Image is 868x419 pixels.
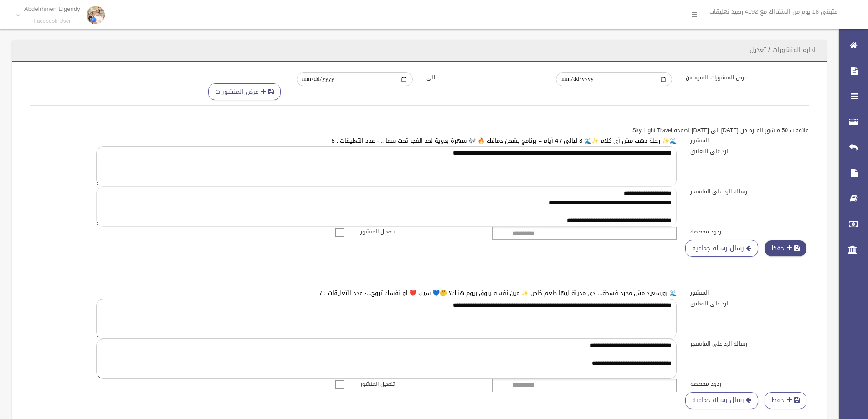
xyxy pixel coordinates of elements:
label: رساله الرد على الماسنجر [683,186,816,197]
label: عرض المنشورات للفتره من [679,72,809,83]
small: Facebook User [24,18,80,25]
label: ردود مخصصه [683,379,816,389]
p: Abdelrhmen Elgendy [24,5,80,12]
button: حفظ [765,392,806,409]
a: 🌊 بورسعيد مش مجرد فسحة... دى مدينة ليها طعم خاص ✨ مين نفسه يروق بيوم هناك؟ 🤔💙 سيب ❤️ لو نفسك تروح... [319,287,677,299]
a: ارسال رساله جماعيه [685,240,758,257]
label: الرد على التعليق [683,299,816,309]
header: اداره المنشورات / تعديل [739,41,827,59]
label: الرد على التعليق [683,146,816,156]
label: الى [420,72,550,83]
label: المنشور [683,288,816,298]
label: المنشور [683,135,816,145]
button: حفظ [765,240,806,257]
label: تفعيل المنشور [354,227,486,237]
a: 🌊✨ رحلة دهب مش أي كلام ✨🌊 3 ليالي / 4 أيام = برنامج يشحن دماغك 🔥 🎶 سهرة بدوية لحد الفجر تحت سما .... [331,135,677,146]
u: قائمه ب 50 منشور للفتره من [DATE] الى [DATE] لصفحه Sky Light Travel [632,125,809,135]
label: رساله الرد على الماسنجر [683,339,816,349]
label: ردود مخصصه [683,227,816,237]
a: ارسال رساله جماعيه [685,392,758,409]
label: تفعيل المنشور [354,379,486,389]
button: عرض المنشورات [208,83,281,100]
